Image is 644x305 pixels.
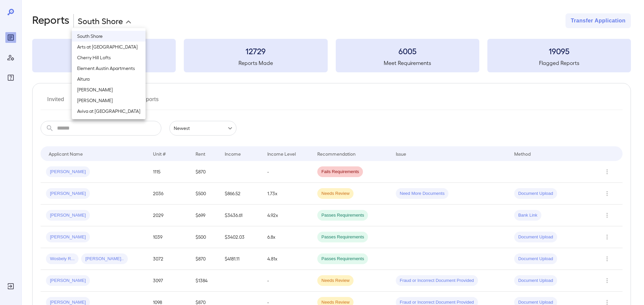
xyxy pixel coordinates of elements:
[72,95,146,106] li: [PERSON_NAME]
[72,42,146,52] li: Arts at [GEOGRAPHIC_DATA]
[72,106,146,117] li: Aviva at [GEOGRAPHIC_DATA]
[72,52,146,63] li: Cherry Hill Lofts
[72,74,146,84] li: Altura
[72,31,146,42] li: South Shore
[72,84,146,95] li: [PERSON_NAME]
[72,63,146,74] li: Element Austin Apartments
